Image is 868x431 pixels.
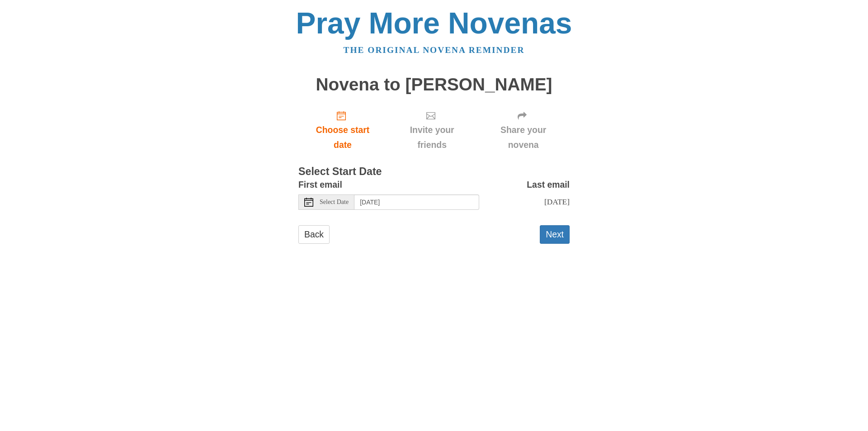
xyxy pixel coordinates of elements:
button: Next [540,225,570,244]
a: The original novena reminder [344,45,525,55]
a: Back [298,225,330,244]
a: Choose start date [298,103,387,157]
label: Last email [527,177,570,192]
span: Invite your friends [396,123,468,152]
span: Choose start date [307,123,378,152]
span: Select Date [320,199,349,205]
h1: Novena to [PERSON_NAME] [298,75,570,95]
span: [DATE] [544,197,570,206]
div: Click "Next" to confirm your start date first. [477,103,570,157]
span: Share your novena [486,123,561,152]
label: First email [298,177,342,192]
a: Pray More Novenas [296,6,572,40]
h3: Select Start Date [298,166,570,178]
div: Click "Next" to confirm your start date first. [387,103,477,157]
